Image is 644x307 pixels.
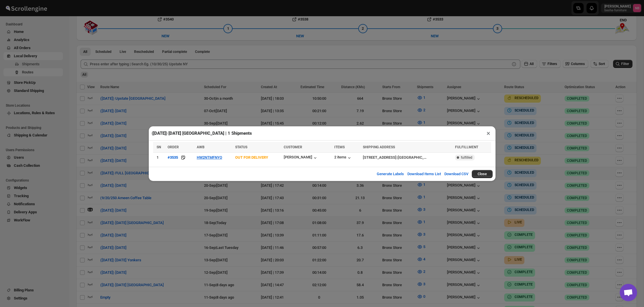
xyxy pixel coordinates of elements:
[168,145,179,149] span: ORDER
[441,168,472,180] button: Download CSV
[363,155,452,160] div: |
[334,145,345,149] span: ITEMS
[363,145,395,149] span: SHIPPING ADDRESS
[404,168,444,180] button: Download Items List
[197,155,222,160] button: HW2NTMFNYO
[472,170,493,178] button: Close
[153,152,166,162] td: 1
[334,155,352,161] button: 2 items
[455,145,478,149] span: FULFILLMENT
[152,130,252,136] h2: ([DATE]) [DATE] [GEOGRAPHIC_DATA] | 1 Shipments
[168,155,178,160] button: #3535
[484,129,493,137] button: ×
[620,284,637,301] div: Open chat
[461,155,472,160] span: fulfilled
[373,168,407,180] button: Generate Labels
[168,155,178,160] div: #3535
[157,145,161,149] span: SN
[197,145,205,149] span: AWB
[284,145,302,149] span: CUSTOMER
[284,155,318,161] button: [PERSON_NAME]
[398,155,428,160] div: [GEOGRAPHIC_DATA]
[235,145,247,149] span: STATUS
[235,155,268,160] span: OUT FOR DELIVERY
[363,155,396,160] div: [STREET_ADDRESS]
